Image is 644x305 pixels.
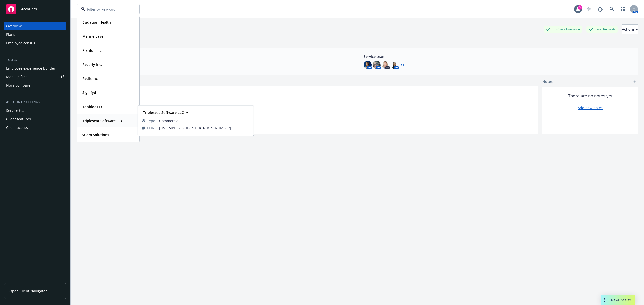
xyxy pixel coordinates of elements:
[611,298,631,302] span: Nova Assist
[82,132,109,137] strong: vCom Solutions
[4,31,66,39] a: Plans
[159,118,249,123] span: Commercial
[401,63,404,66] a: +1
[147,125,155,131] span: FEIN
[159,125,249,131] span: [US_EMPLOYER_IDENTIFICATION_NUMBER]
[82,34,105,39] strong: Marine Layer
[4,64,66,72] a: Employee experience builder
[601,295,607,305] div: Drag to move
[595,4,605,14] a: Report a Bug
[4,22,66,30] a: Overview
[6,31,15,39] div: Plans
[6,115,31,123] div: Client features
[544,26,582,32] div: Business Insurance
[4,2,66,16] a: Accounts
[578,105,603,110] a: Add new notes
[542,79,553,85] span: Notes
[4,107,66,115] a: Service team
[6,107,28,115] div: Service team
[364,61,372,69] img: photo
[618,4,628,14] a: Switch app
[632,79,638,85] a: add
[4,57,66,62] div: Tools
[578,5,582,10] div: 3
[584,4,594,14] a: Start snowing
[586,26,618,32] div: Total Rewards
[622,24,638,34] button: Actions
[4,81,66,89] a: Nova compare
[391,61,399,69] img: photo
[622,25,638,34] div: Actions
[147,118,155,123] span: Type
[143,110,184,115] strong: Tripleseat Software LLC
[82,48,102,53] strong: Planful, Inc.
[601,295,635,305] button: Nova Assist
[81,54,351,59] span: Account type
[6,39,35,47] div: Employee census
[4,115,66,123] a: Client features
[607,4,617,14] a: Search
[6,81,30,89] div: Nova compare
[21,7,37,11] span: Accounts
[6,73,27,81] div: Manage files
[82,118,123,123] strong: Tripleseat Software LLC
[85,7,129,12] input: Filter by keyword
[568,93,613,99] span: There are no notes yet
[4,73,66,81] a: Manage files
[9,288,47,294] span: Open Client Navigator
[82,62,102,67] strong: Recurly Inc.
[4,99,66,105] div: Account settings
[82,104,103,109] strong: Topbloc LLC
[81,64,351,69] span: EB
[82,20,111,25] strong: Evidation Health
[373,61,381,69] img: photo
[82,90,96,95] strong: Signifyd
[382,61,390,69] img: photo
[6,124,28,132] div: Client access
[6,64,55,72] div: Employee experience builder
[4,39,66,47] a: Employee census
[6,22,22,30] div: Overview
[364,54,634,59] span: Service team
[4,124,66,132] a: Client access
[82,76,99,81] strong: Redis Inc.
